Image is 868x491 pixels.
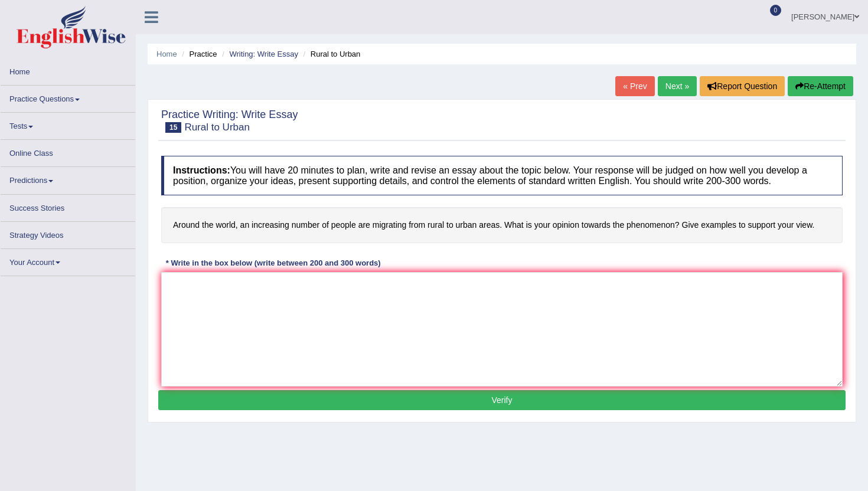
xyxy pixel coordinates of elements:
a: Practice Questions [1,86,135,109]
b: Instructions: [173,165,230,175]
a: Home [156,50,177,58]
a: Home [1,58,135,81]
small: Rural to Urban [184,122,250,133]
a: Writing: Write Essay [229,50,298,58]
span: 0 [770,5,782,16]
li: Rural to Urban [301,48,361,60]
div: * Write in the box below (write between 200 and 300 words) [161,258,385,269]
a: Online Class [1,140,135,163]
h4: Around the world, an increasing number of people are migrating from rural to urban areas. What is... [161,207,843,243]
button: Verify [158,390,846,410]
a: Predictions [1,167,135,190]
h2: Practice Writing: Write Essay [161,109,298,133]
a: Strategy Videos [1,222,135,245]
li: Practice [179,48,217,60]
a: « Prev [615,76,654,96]
a: Tests [1,113,135,136]
span: 15 [165,122,181,133]
a: Success Stories [1,195,135,218]
button: Report Question [700,76,785,96]
button: Re-Attempt [788,76,853,96]
a: Next » [658,76,697,96]
a: Your Account [1,249,135,272]
h4: You will have 20 minutes to plan, write and revise an essay about the topic below. Your response ... [161,156,843,195]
